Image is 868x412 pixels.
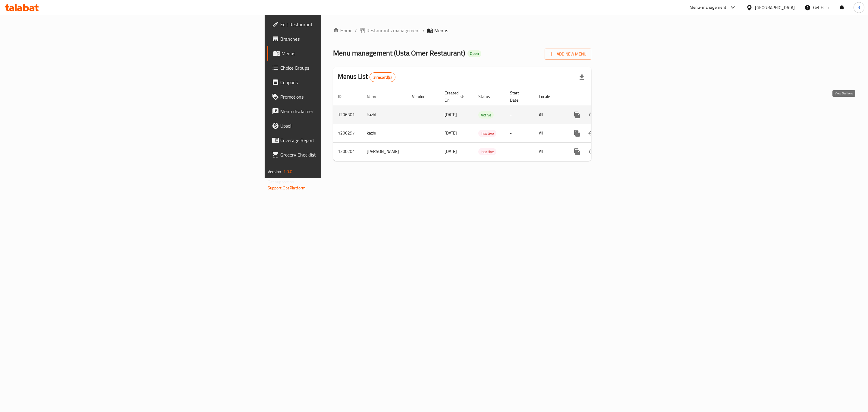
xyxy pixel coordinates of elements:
span: 3 record(s) [370,74,395,80]
a: Menu disclaimer [267,104,410,119]
td: All [534,124,565,142]
span: Active [478,112,494,119]
button: Add New Menu [545,49,591,60]
span: R [857,4,860,11]
span: ID [338,93,349,100]
span: Created On [445,89,466,104]
th: Actions [565,87,633,106]
span: Open [467,51,481,56]
span: Edit Restaurant [280,21,405,28]
div: Inactive [478,130,496,137]
td: - [505,106,534,124]
a: Branches [267,32,410,46]
button: more [570,126,584,141]
h2: Menus List [338,72,395,82]
a: Coupons [267,75,410,90]
span: Locale [539,93,558,100]
a: Support.OpsPlatform [268,184,306,192]
span: Version: [268,168,282,176]
span: Inactive [478,130,496,137]
span: Choice Groups [280,64,405,71]
span: [DATE] [445,129,457,137]
div: Total records count [370,72,396,82]
span: Menus [281,50,405,57]
span: Get support on: [268,178,295,186]
span: Branches [280,35,405,43]
div: Export file [574,70,589,84]
span: Coupons [280,79,405,86]
button: more [570,144,584,159]
div: Menu-management [690,4,727,11]
div: Open [467,50,481,57]
span: Vendor [412,93,432,100]
span: Upsell [280,122,405,129]
div: [GEOGRAPHIC_DATA] [755,4,795,11]
a: Edit Restaurant [267,17,410,32]
span: Start Date [510,89,527,104]
button: Change Status [584,126,599,141]
span: Inactive [478,148,496,155]
span: Grocery Checklist [280,151,405,158]
td: - [505,142,534,161]
table: enhanced table [333,87,633,161]
li: / [423,27,425,34]
a: Menus [267,46,410,61]
span: Menus [434,27,448,34]
a: Grocery Checklist [267,147,410,162]
td: - [505,124,534,142]
td: All [534,142,565,161]
nav: breadcrumb [333,27,591,34]
a: Upsell [267,119,410,133]
a: Choice Groups [267,61,410,75]
span: Name [367,93,385,100]
span: [DATE] [445,147,457,155]
span: Add New Menu [549,50,587,58]
span: 1.0.0 [283,168,293,176]
span: Coverage Report [280,137,405,144]
span: [DATE] [445,111,457,119]
button: more [570,108,584,122]
button: Change Status [584,144,599,159]
span: Menu disclaimer [280,108,405,115]
span: Promotions [280,93,405,100]
a: Coverage Report [267,133,410,147]
button: Change Status [584,108,599,122]
td: All [534,106,565,124]
a: Promotions [267,90,410,104]
span: Status [478,93,498,100]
